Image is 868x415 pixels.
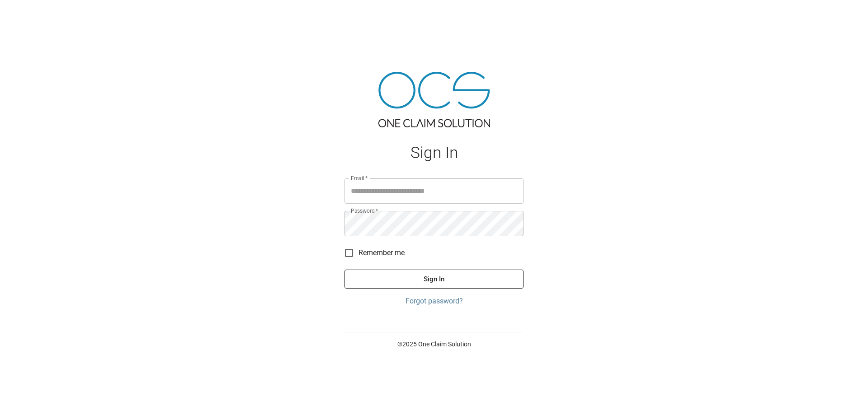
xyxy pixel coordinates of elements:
[344,296,524,307] a: Forgot password?
[359,247,405,258] span: Remember me
[378,72,490,127] img: ocs-logo-tra.png
[351,174,368,182] label: Email
[11,5,47,23] img: ocs-logo-white-transparent.png
[351,207,378,214] label: Password
[344,270,524,289] button: Sign In
[344,144,524,162] h1: Sign In
[344,340,524,349] p: © 2025 One Claim Solution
